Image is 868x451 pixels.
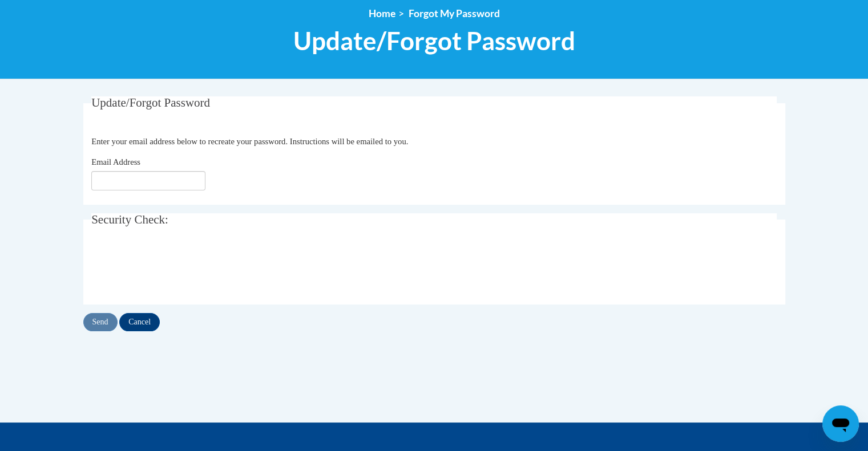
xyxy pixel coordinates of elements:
[119,313,160,331] input: Cancel
[91,137,408,146] span: Enter your email address below to recreate your password. Instructions will be emailed to you.
[91,213,168,226] span: Security Check:
[369,7,395,19] a: Home
[293,26,575,56] span: Update/Forgot Password
[409,7,500,19] span: Forgot My Password
[91,171,205,190] input: Email
[91,157,140,166] span: Email Address
[91,96,210,109] span: Update/Forgot Password
[822,405,859,442] iframe: Button to launch messaging window
[91,246,265,290] iframe: reCAPTCHA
